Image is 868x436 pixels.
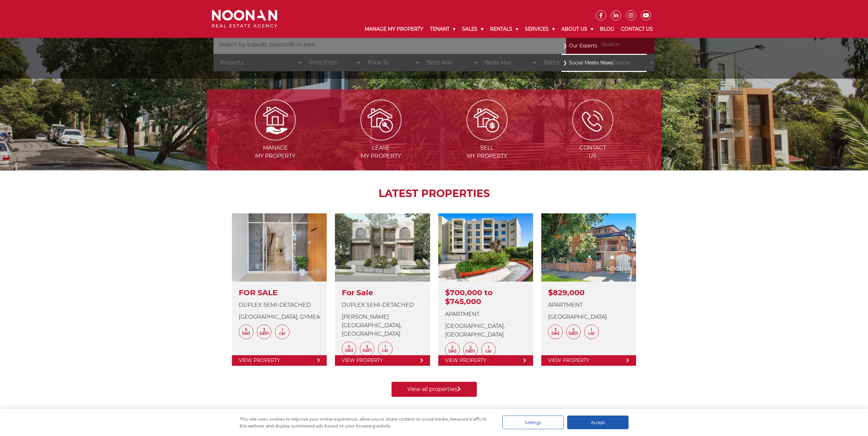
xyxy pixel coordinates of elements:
a: Blog [597,20,618,38]
span: Sell my Property [435,144,539,160]
a: Leasemy Property [329,116,433,159]
span: Contact Us [541,144,645,160]
div: Accept [567,416,629,429]
img: Lease my property [361,100,401,140]
span: Lease my Property [329,144,433,160]
a: Tenant [427,20,459,38]
a: Rentals [487,20,521,38]
a: Contact Us [618,20,656,38]
a: About Us [558,20,597,38]
span: Manage my Property [223,144,327,160]
a: ContactUs [541,116,645,159]
img: ICONS [572,100,613,140]
a: Our Experts [563,41,645,50]
a: Managemy Property [223,116,327,159]
a: Social Media News [563,58,645,67]
div: Settings [502,416,564,429]
div: This site uses cookies to improve your online experience, allow you to share content on social me... [240,416,489,429]
a: Services [521,20,558,38]
img: Noonan Real Estate Agency [212,10,277,28]
a: Manage My Property [361,20,427,38]
h2: LATEST PROPERTIES [224,187,644,200]
img: Sell my property [467,100,507,140]
a: Sales [459,20,487,38]
img: Manage my Property [255,100,296,140]
a: Sellmy Property [435,116,539,159]
a: View all properties [392,382,477,397]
